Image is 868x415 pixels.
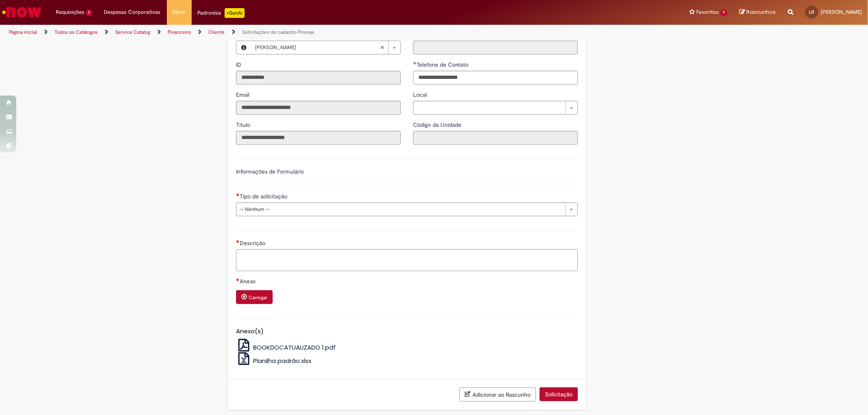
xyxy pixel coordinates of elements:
[240,203,561,216] span: -- Nenhum --
[240,278,257,285] span: Anexo
[240,193,289,200] span: Tipo de solicitação
[236,356,311,365] a: Planilha padrão.xlsx
[720,9,727,16] span: 7
[236,328,578,335] h5: Anexo(s)
[255,41,380,54] span: [PERSON_NAME]
[236,121,252,128] span: Somente leitura - Título
[240,239,267,247] span: Descrição
[540,387,578,401] button: Solicitação
[417,61,470,68] span: Telefone de Contato
[236,278,240,281] span: Necessários
[236,91,251,98] span: Somente leitura - Email
[236,193,240,196] span: Necessários
[236,101,401,115] input: Email
[168,29,191,35] a: Financeiro
[9,29,37,35] a: Página inicial
[56,8,84,16] span: Requisições
[413,121,463,129] label: Somente leitura - Código da Unidade
[253,356,311,365] span: Planilha padrão.xlsx
[1,4,43,20] img: ServiceNow
[413,121,463,128] span: Somente leitura - Código da Unidade
[86,9,92,16] span: 1
[115,29,150,35] a: Service Catalog
[55,29,98,35] a: Todos os Catálogos
[746,8,776,16] span: Rascunhos
[236,131,401,145] input: Título
[104,8,161,16] span: Despesas Corporativas
[236,343,336,352] a: BOOKDOCATUALIZADO 1.pdf
[173,8,186,16] span: More
[413,41,578,54] input: Departamento
[236,71,401,85] input: ID
[739,9,776,16] a: Rascunhos
[253,343,336,352] span: BOOKDOCATUALIZADO 1.pdf
[413,91,429,98] span: Local
[6,25,573,40] ul: Trilhas de página
[696,8,719,16] span: Favoritos
[821,9,862,15] span: [PERSON_NAME]
[236,290,273,304] button: Carregar anexo de Anexo Required
[413,61,417,65] span: Obrigatório Preenchido
[236,91,251,99] label: Somente leitura - Email
[236,240,240,243] span: Necessários
[236,168,304,175] label: Informações de Formulário
[376,41,388,54] abbr: Limpar campo Favorecido
[208,29,225,35] a: Cliente
[236,41,251,54] button: Favorecido, Visualizar este registro Lucas Dantas
[809,9,815,15] span: LD
[236,61,243,69] label: Somente leitura - ID
[225,8,245,18] p: +GenAi
[242,29,314,35] a: Solicitações de cadastro Promax
[198,8,245,18] div: Padroniza
[236,249,578,271] textarea: Descrição
[413,101,578,115] a: Limpar campo Local
[249,294,267,301] small: Carregar
[413,71,578,85] input: Telefone de Contato
[236,121,252,129] label: Somente leitura - Título
[459,387,536,402] button: Adicionar ao Rascunho
[413,131,578,145] input: Código da Unidade
[251,41,400,54] a: [PERSON_NAME]Limpar campo Favorecido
